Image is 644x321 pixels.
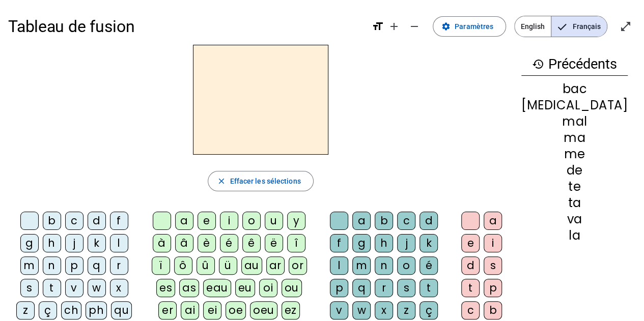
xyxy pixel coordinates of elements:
[441,22,451,31] mat-icon: settings
[65,279,83,297] div: v
[375,212,393,230] div: b
[111,301,132,319] div: qu
[330,301,348,319] div: v
[352,256,371,275] div: m
[198,212,216,230] div: e
[43,256,61,275] div: n
[397,301,415,319] div: z
[521,197,628,209] div: ta
[266,256,285,275] div: ar
[515,16,551,37] span: English
[203,301,221,319] div: ei
[404,16,425,37] button: Diminuer la taille de la police
[110,279,128,297] div: x
[330,256,348,275] div: l
[197,256,215,275] div: û
[433,16,506,37] button: Paramètres
[235,279,255,297] div: eu
[39,301,57,319] div: ç
[220,212,238,230] div: i
[532,58,544,70] mat-icon: history
[352,212,371,230] div: a
[521,83,628,95] div: bac
[521,164,628,177] div: de
[521,213,628,225] div: va
[352,279,371,297] div: q
[242,234,261,252] div: ê
[551,16,607,37] span: Français
[461,256,480,275] div: d
[88,234,106,252] div: k
[43,212,61,230] div: b
[208,171,313,191] button: Effacer les sélections
[65,256,83,275] div: p
[181,301,199,319] div: ai
[156,279,175,297] div: es
[521,53,628,76] h3: Précédents
[521,115,628,128] div: mal
[43,279,61,297] div: t
[250,301,277,319] div: oeu
[484,212,502,230] div: a
[375,234,393,252] div: h
[43,234,61,252] div: h
[461,301,480,319] div: c
[110,256,128,275] div: r
[330,234,348,252] div: f
[20,256,39,275] div: m
[521,229,628,242] div: la
[521,99,628,111] div: [MEDICAL_DATA]
[419,279,438,297] div: t
[384,16,404,37] button: Augmenter la taille de la police
[521,132,628,144] div: ma
[8,10,363,43] h1: Tableau de fusion
[88,212,106,230] div: d
[461,279,480,297] div: t
[230,175,300,187] span: Effacer les sélections
[455,20,493,33] span: Paramètres
[20,234,39,252] div: g
[282,301,300,319] div: ez
[282,279,302,297] div: ou
[461,234,480,252] div: e
[352,234,371,252] div: g
[219,256,237,275] div: ü
[419,301,438,319] div: ç
[289,256,307,275] div: or
[203,279,231,297] div: eau
[179,279,199,297] div: as
[88,279,106,297] div: w
[110,212,128,230] div: f
[375,279,393,297] div: r
[86,301,107,319] div: ph
[372,20,384,33] mat-icon: format_size
[110,234,128,252] div: l
[20,279,39,297] div: s
[352,301,371,319] div: w
[615,16,636,37] button: Entrer en plein écran
[521,148,628,160] div: me
[158,301,177,319] div: er
[388,20,400,33] mat-icon: add
[375,256,393,275] div: n
[521,181,628,193] div: te
[287,212,305,230] div: y
[375,301,393,319] div: x
[88,256,106,275] div: q
[287,234,305,252] div: î
[419,212,438,230] div: d
[330,279,348,297] div: p
[484,234,502,252] div: i
[216,177,226,186] mat-icon: close
[174,256,192,275] div: ô
[153,234,171,252] div: à
[265,234,283,252] div: ë
[397,279,415,297] div: s
[484,256,502,275] div: s
[408,20,421,33] mat-icon: remove
[220,234,238,252] div: é
[259,279,277,297] div: oi
[61,301,81,319] div: ch
[397,256,415,275] div: o
[397,212,415,230] div: c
